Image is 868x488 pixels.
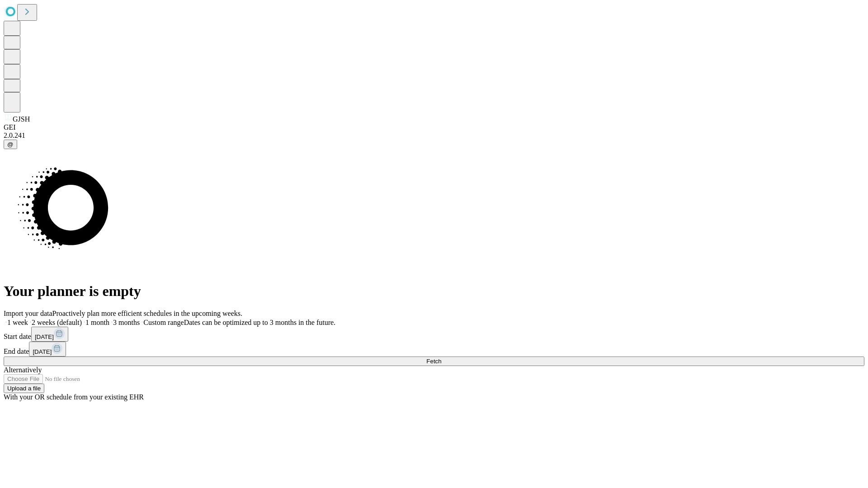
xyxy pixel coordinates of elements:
span: Import your data [4,310,52,317]
span: Alternatively [4,366,42,374]
span: Custom range [143,319,184,326]
div: 2.0.241 [4,131,864,140]
span: Dates can be optimized up to 3 months in the future. [184,319,335,326]
span: Fetch [426,358,441,365]
span: @ [7,141,14,148]
span: [DATE] [33,348,52,355]
span: 3 months [113,319,140,326]
button: Upload a file [4,384,44,393]
span: GJSH [13,115,30,123]
span: 1 week [7,319,28,326]
span: 2 weeks (default) [32,319,82,326]
div: Start date [4,327,864,342]
h1: Your planner is empty [4,283,864,300]
span: Proactively plan more efficient schedules in the upcoming weeks. [52,310,242,317]
div: GEI [4,123,864,131]
button: Fetch [4,357,864,366]
span: With your OR schedule from your existing EHR [4,393,144,401]
button: [DATE] [31,327,68,342]
button: @ [4,140,17,149]
button: [DATE] [29,342,66,357]
span: [DATE] [35,333,54,340]
div: End date [4,342,864,357]
span: 1 month [85,319,109,326]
